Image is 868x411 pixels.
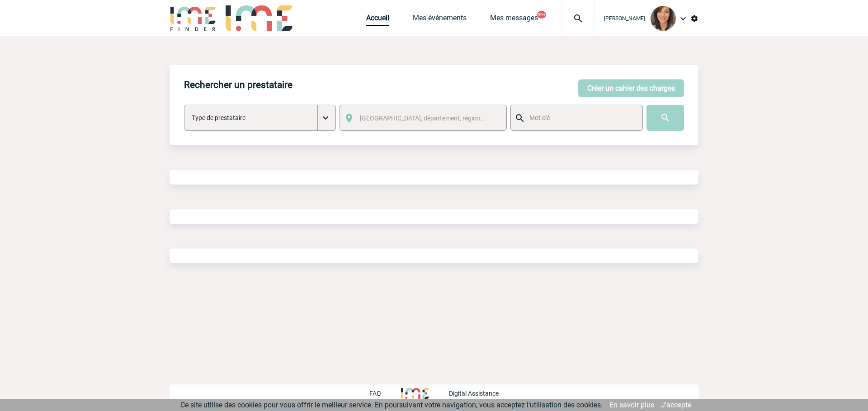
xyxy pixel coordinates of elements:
[537,11,546,18] button: 99+
[449,390,499,397] p: Digital Assistance
[369,388,401,397] a: FAQ
[661,401,691,409] a: J'accepte
[170,5,217,31] img: IME-Finder
[646,105,684,131] input: Submit
[369,390,381,397] p: FAQ
[651,6,676,31] img: 103585-1.jpg
[490,14,538,26] a: Mes messages
[401,388,429,399] img: http://www.idealmeetingsevents.fr/
[180,401,603,409] span: Ce site utilise des cookies pour vous offrir le meilleur service. En poursuivant votre navigation...
[413,14,467,26] a: Mes événements
[360,115,486,122] span: [GEOGRAPHIC_DATA], département, région...
[184,79,292,90] h4: Rechercher un prestataire
[527,112,634,124] input: Mot clé
[609,401,654,409] a: En savoir plus
[604,15,645,22] span: [PERSON_NAME]
[366,14,389,26] a: Accueil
